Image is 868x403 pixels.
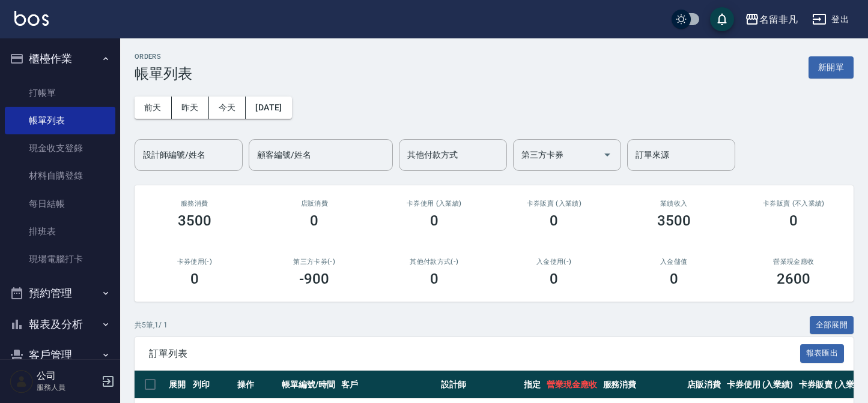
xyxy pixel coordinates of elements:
[178,212,211,229] h3: 3500
[509,200,600,207] h2: 卡券販賣 (入業績)
[149,200,240,207] h3: 服務消費
[600,371,684,399] th: 服務消費
[550,212,558,229] h3: 0
[5,278,115,309] button: 預約管理
[810,316,854,335] button: 全部展開
[724,371,797,399] th: 卡券使用 (入業績)
[807,8,854,31] button: 登出
[598,145,617,164] button: Open
[800,347,845,359] a: 報表匯出
[209,97,246,119] button: 今天
[748,200,840,207] h2: 卡券販賣 (不入業績)
[657,212,691,229] h3: 3500
[5,339,115,371] button: 客戶管理
[5,162,115,190] a: 材料自購登錄
[628,200,720,207] h2: 業績收入
[279,371,338,399] th: 帳單編號/時間
[389,258,480,266] h2: 其他付款方式(-)
[5,245,115,273] a: 現場電腦打卡
[759,12,798,27] div: 名留非凡
[740,7,803,32] button: 名留非凡
[684,371,724,399] th: 店販消費
[670,270,678,287] h3: 0
[777,270,810,287] h3: 2600
[190,270,199,287] h3: 0
[5,218,115,245] a: 排班表
[5,79,115,107] a: 打帳單
[710,7,734,31] button: save
[269,200,360,207] h2: 店販消費
[5,309,115,340] button: 報表及分析
[166,371,190,399] th: 展開
[10,369,34,393] img: Person
[338,371,438,399] th: 客戶
[5,107,115,134] a: 帳單列表
[550,270,558,287] h3: 0
[544,371,600,399] th: 營業現金應收
[809,61,854,73] a: 新開單
[430,270,439,287] h3: 0
[149,258,240,266] h2: 卡券使用(-)
[135,53,192,61] h2: ORDERS
[149,348,800,360] span: 訂單列表
[5,43,115,74] button: 櫃檯作業
[246,97,291,119] button: [DATE]
[310,212,318,229] h3: 0
[389,200,480,207] h2: 卡券使用 (入業績)
[789,212,798,229] h3: 0
[234,371,279,399] th: 操作
[5,190,115,218] a: 每日結帳
[430,212,439,229] h3: 0
[800,344,845,363] button: 報表匯出
[37,382,98,393] p: 服務人員
[135,320,168,330] p: 共 5 筆, 1 / 1
[14,11,49,26] img: Logo
[438,371,521,399] th: 設計師
[628,258,720,266] h2: 入金儲值
[135,65,192,82] h3: 帳單列表
[135,97,172,119] button: 前天
[521,371,544,399] th: 指定
[509,258,600,266] h2: 入金使用(-)
[748,258,840,266] h2: 營業現金應收
[172,97,209,119] button: 昨天
[269,258,360,266] h2: 第三方卡券(-)
[299,270,329,287] h3: -900
[190,371,234,399] th: 列印
[809,56,854,79] button: 新開單
[5,134,115,162] a: 現金收支登錄
[37,370,98,382] h5: 公司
